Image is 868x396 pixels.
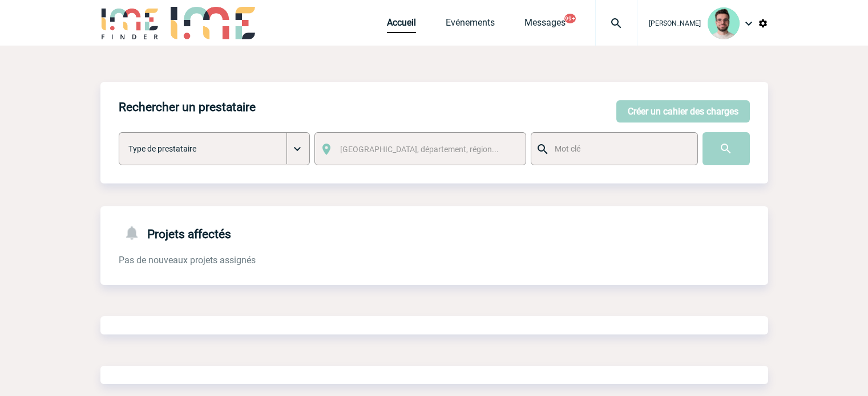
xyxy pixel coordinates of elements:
[708,7,740,39] img: 121547-2.png
[552,141,687,156] input: Mot clé
[119,100,256,114] h4: Rechercher un prestataire
[524,17,566,33] a: Messages
[119,255,256,266] span: Pas de nouveaux projets assignés
[387,17,416,33] a: Accueil
[446,17,495,33] a: Evénements
[649,19,701,27] span: [PERSON_NAME]
[123,224,147,241] img: notifications-24-px-g.png
[703,132,750,165] input: Submit
[340,145,499,154] span: [GEOGRAPHIC_DATA], département, région...
[564,14,576,23] button: 99+
[100,7,160,39] img: IME-Finder
[119,224,231,241] h4: Projets affectés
